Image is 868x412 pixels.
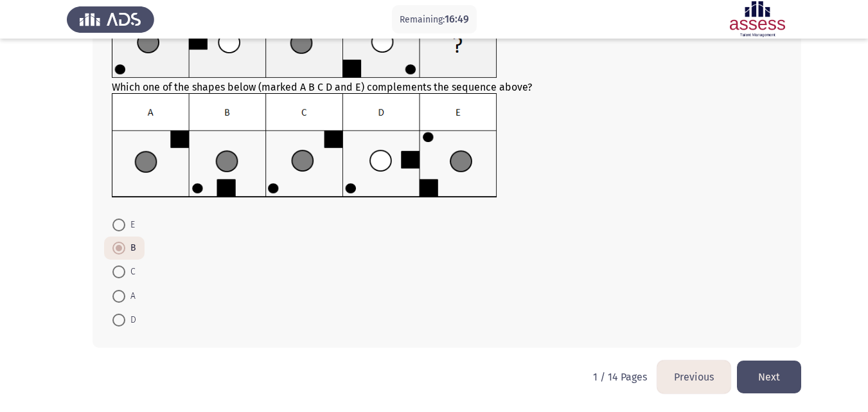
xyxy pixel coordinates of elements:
[125,264,136,280] span: C
[125,240,136,256] span: B
[714,1,801,37] img: Assessment logo of ASSESS Focus 4 Module Assessment (EN/AR) (Basic - IB)
[445,13,469,25] span: 16:49
[67,1,154,37] img: Assess Talent Management logo
[593,371,647,383] p: 1 / 14 Pages
[125,289,136,304] span: A
[125,312,136,328] span: D
[657,361,731,393] button: load previous page
[125,217,135,233] span: E
[112,11,497,78] img: UkFYYl8wMDRfQS5wbmcxNjkxMjk2MDYwMjA2.png
[112,93,497,198] img: UkFYYl8wMDRfQi5wbmcxNjkxMjk2MDg4NTA5.png
[737,361,801,393] button: load next page
[400,12,469,28] p: Remaining:
[112,11,782,201] div: Which one of the shapes below (marked A B C D and E) complements the sequence above?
